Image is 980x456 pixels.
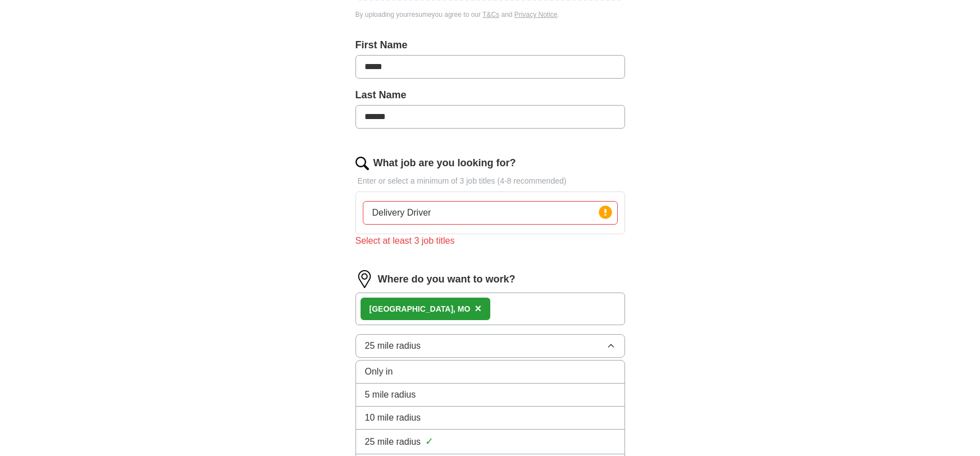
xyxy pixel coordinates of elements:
span: ✓ [425,434,434,449]
img: search.png [355,157,369,170]
span: 5 mile radius [365,388,416,402]
span: 10 mile radius [365,411,421,425]
button: 25 mile radius [355,334,625,358]
div: Select at least 3 job titles [355,234,625,248]
a: Privacy Notice [514,11,558,19]
label: First Name [355,38,625,53]
div: By uploading your resume you agree to our and . [355,10,625,20]
input: Type a job title and press enter [363,201,618,225]
label: Where do you want to work? [378,272,516,287]
strong: [GEOGRAPHIC_DATA], M [370,304,464,313]
label: Last Name [355,88,625,103]
button: × [475,300,481,317]
a: T&Cs [482,11,499,19]
p: Enter or select a minimum of 3 job titles (4-8 recommended) [355,175,625,187]
div: O [370,303,471,315]
span: 25 mile radius [365,435,421,449]
label: What job are you looking for? [373,156,516,171]
span: × [475,302,481,314]
img: location.png [355,270,373,288]
span: Only in [365,365,393,379]
span: 25 mile radius [365,339,421,353]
